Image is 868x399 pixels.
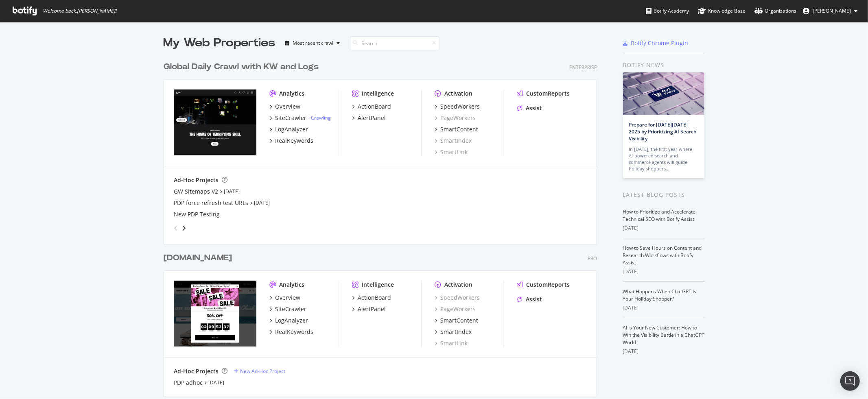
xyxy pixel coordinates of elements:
[350,36,439,50] input: Search
[174,89,256,155] img: nike.com
[362,281,394,289] div: Intelligence
[623,208,696,222] a: How to Prioritize and Accelerate Technical SEO with Botify Assist
[435,305,476,313] a: PageWorkers
[269,305,306,313] a: SiteCrawler
[435,114,476,122] div: PageWorkers
[629,121,697,142] a: Prepare for [DATE][DATE] 2025 by Prioritizing AI Search Visibility
[164,252,232,264] div: [DOMAIN_NAME]
[435,102,480,111] a: SpeedWorkers
[623,72,704,115] img: Prepare for Black Friday 2025 by Prioritizing AI Search Visibility
[623,324,705,346] a: AI Is Your New Customer: How to Win the Visibility Battle in a ChatGPT World
[623,244,702,266] a: How to Save Hours on Content and Research Workflows with Botify Assist
[435,328,472,336] a: SmartIndex
[358,305,386,313] div: AlertPanel
[275,305,306,313] div: SiteCrawler
[269,102,300,111] a: Overview
[362,89,394,98] div: Intelligence
[269,137,313,145] a: RealKeywords
[174,379,203,387] a: PDP adhoc
[629,146,698,172] div: In [DATE], the first year where AI-powered search and commerce agents will guide holiday shoppers…
[631,39,689,47] div: Botify Chrome Plugin
[293,41,334,46] div: Most recent crawl
[275,114,306,122] div: SiteCrawler
[623,225,705,232] div: [DATE]
[275,137,313,145] div: RealKeywords
[435,148,468,156] a: SmartLink
[275,294,300,302] div: Overview
[569,64,597,71] div: Enterprise
[517,281,570,289] a: CustomReports
[813,7,851,14] span: Edward Turner
[279,89,304,98] div: Analytics
[526,281,570,289] div: CustomReports
[517,89,570,98] a: CustomReports
[358,102,391,111] div: ActionBoard
[254,199,270,206] a: [DATE]
[444,89,472,98] div: Activation
[269,125,308,133] a: LogAnalyzer
[588,255,597,262] div: Pro
[275,316,308,325] div: LogAnalyzer
[435,125,478,133] a: SmartContent
[43,8,116,14] span: Welcome back, [PERSON_NAME] !
[435,137,472,145] a: SmartIndex
[174,188,218,196] a: GW Sitemaps V2
[623,288,697,302] a: What Happens When ChatGPT Is Your Holiday Shopper?
[623,39,689,47] a: Botify Chrome Plugin
[435,316,478,325] a: SmartContent
[358,294,391,302] div: ActionBoard
[269,294,300,302] a: Overview
[234,368,285,375] a: New Ad-Hoc Project
[352,305,386,313] a: AlertPanel
[240,368,285,375] div: New Ad-Hoc Project
[275,125,308,133] div: LogAnalyzer
[698,7,746,15] div: Knowledge Base
[526,295,542,303] div: Assist
[646,7,689,15] div: Botify Academy
[164,35,275,51] div: My Web Properties
[275,328,313,336] div: RealKeywords
[279,281,304,289] div: Analytics
[269,114,331,122] a: SiteCrawler- Crawling
[275,102,300,111] div: Overview
[358,114,386,122] div: AlertPanel
[269,316,308,325] a: LogAnalyzer
[181,224,187,232] div: angle-right
[623,268,705,275] div: [DATE]
[517,295,542,303] a: Assist
[440,316,478,325] div: SmartContent
[526,104,542,112] div: Assist
[164,252,235,264] a: [DOMAIN_NAME]
[174,199,248,207] div: PDP force refresh test URLs
[164,61,319,73] div: Global Daily Crawl with KW and Logs
[171,222,181,235] div: angle-left
[754,7,796,15] div: Organizations
[174,367,219,375] div: Ad-Hoc Projects
[308,114,331,121] div: -
[435,339,468,347] a: SmartLink
[174,281,256,347] img: www.converse.com
[352,114,386,122] a: AlertPanel
[440,125,478,133] div: SmartContent
[174,210,220,218] a: New PDP Testing
[164,61,322,73] a: Global Daily Crawl with KW and Logs
[517,104,542,112] a: Assist
[174,176,219,184] div: Ad-Hoc Projects
[840,371,860,391] div: Open Intercom Messenger
[440,102,480,111] div: SpeedWorkers
[224,188,240,195] a: [DATE]
[311,114,331,121] a: Crawling
[435,294,480,302] a: SpeedWorkers
[526,89,570,98] div: CustomReports
[623,348,705,355] div: [DATE]
[352,294,391,302] a: ActionBoard
[796,4,864,17] button: [PERSON_NAME]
